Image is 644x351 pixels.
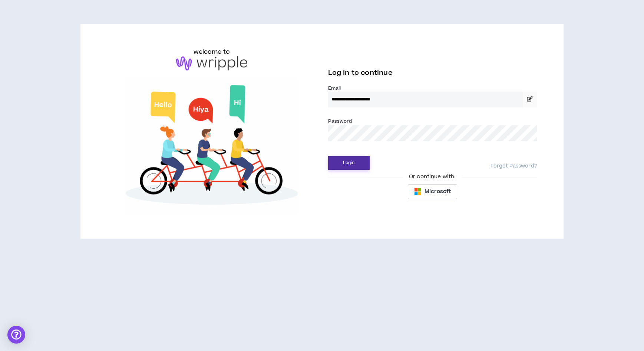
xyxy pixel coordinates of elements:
div: Open Intercom Messenger [7,326,25,344]
img: Welcome to Wripple [107,78,316,215]
h6: welcome to [194,47,230,56]
a: Forgot Password? [491,163,537,170]
span: Or continue with: [404,173,461,181]
label: Password [328,118,352,125]
label: Email [328,85,537,92]
button: Login [328,156,370,170]
img: logo-brand.png [176,56,247,70]
button: Microsoft [408,184,457,199]
span: Log in to continue [328,68,393,77]
span: Microsoft [425,188,451,196]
